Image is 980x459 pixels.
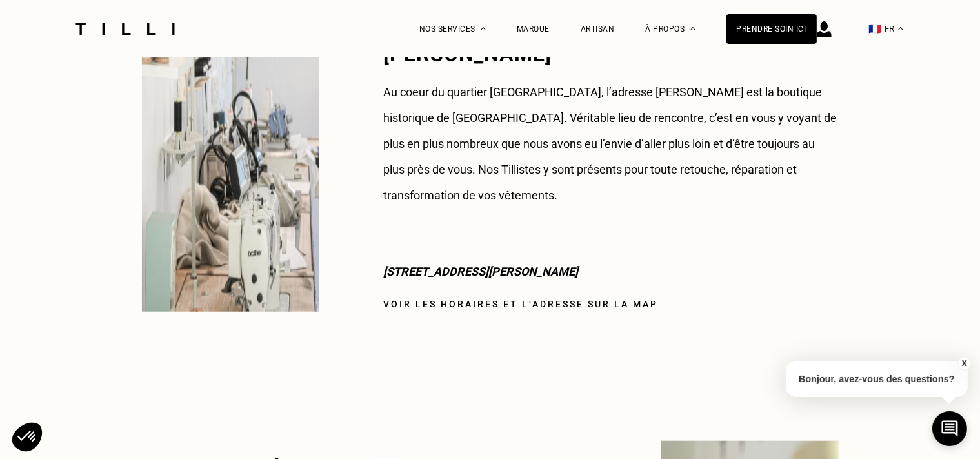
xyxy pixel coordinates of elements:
[71,23,179,35] img: Logo du service de couturière Tilli
[817,21,832,37] img: icône connexion
[384,259,839,285] p: [STREET_ADDRESS][PERSON_NAME]
[898,27,903,30] img: menu déroulant
[869,23,882,35] span: 🇫🇷
[384,299,659,309] a: Voir les horaires et l‘adresse sur la map
[690,27,695,30] img: Menu déroulant à propos
[726,14,817,44] a: Prendre soin ici
[517,25,550,34] a: Marque
[786,361,968,397] p: Bonjour, avez-vous des questions?
[581,25,615,34] a: Artisan
[957,356,970,371] button: X
[481,27,486,30] img: Menu déroulant
[142,28,319,312] img: Boutique de retouche couture upcycling à Paris
[384,79,839,209] p: Au coeur du quartier [GEOGRAPHIC_DATA], l’adresse [PERSON_NAME] est la boutique historique de [GE...
[384,46,839,63] h2: [PERSON_NAME]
